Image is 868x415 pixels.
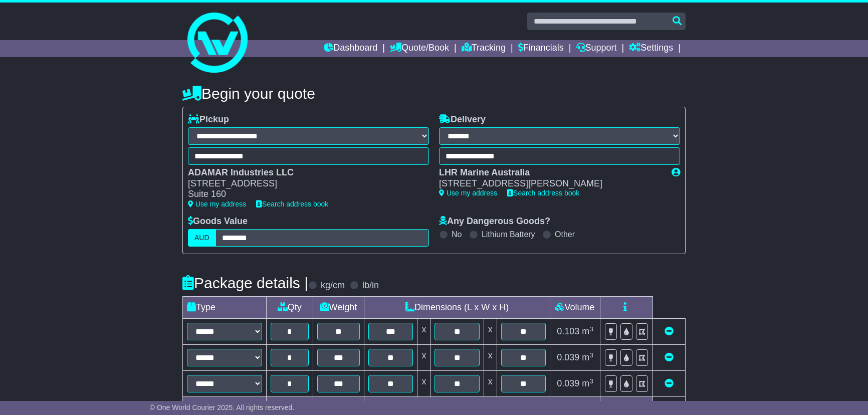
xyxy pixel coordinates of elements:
span: 0.103 [557,326,579,336]
a: Remove this item [665,326,674,336]
label: Lithium Battery [482,230,535,239]
div: [STREET_ADDRESS][PERSON_NAME] [439,178,662,189]
span: m [582,326,593,336]
label: Other [555,230,575,239]
label: Pickup [188,114,229,125]
a: Financials [518,40,564,57]
sup: 3 [589,325,593,333]
td: x [484,319,497,345]
td: Weight [313,297,364,319]
div: [STREET_ADDRESS] [188,178,419,189]
label: Any Dangerous Goods? [439,216,550,227]
h4: Begin your quote [182,85,686,102]
td: Dimensions (L x W x H) [364,297,550,319]
h4: Package details | [182,275,308,291]
a: Use my address [188,200,246,208]
td: x [417,319,430,345]
a: Settings [629,40,673,57]
div: ADAMAR Industries LLC [188,167,419,178]
label: lb/in [362,280,379,291]
a: Use my address [439,189,497,197]
span: m [582,352,593,362]
td: x [484,371,497,397]
td: x [417,345,430,371]
div: LHR Marine Australia [439,167,662,178]
a: Tracking [462,40,506,57]
a: Dashboard [324,40,377,57]
td: x [484,345,497,371]
a: Remove this item [665,352,674,362]
label: AUD [188,229,216,247]
label: Goods Value [188,216,248,227]
span: m [582,378,593,388]
div: Suite 160 [188,189,419,200]
label: kg/cm [321,280,345,291]
sup: 3 [589,377,593,385]
td: x [417,371,430,397]
a: Search address book [256,200,328,208]
span: © One World Courier 2025. All rights reserved. [150,403,295,411]
span: 0.039 [557,378,579,388]
a: Search address book [507,189,579,197]
label: No [452,230,462,239]
a: Remove this item [665,378,674,388]
a: Support [576,40,617,57]
td: Volume [550,297,600,319]
label: Delivery [439,114,486,125]
td: Qty [267,297,313,319]
td: Type [183,297,267,319]
sup: 3 [589,351,593,359]
span: 0.039 [557,352,579,362]
a: Quote/Book [390,40,449,57]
